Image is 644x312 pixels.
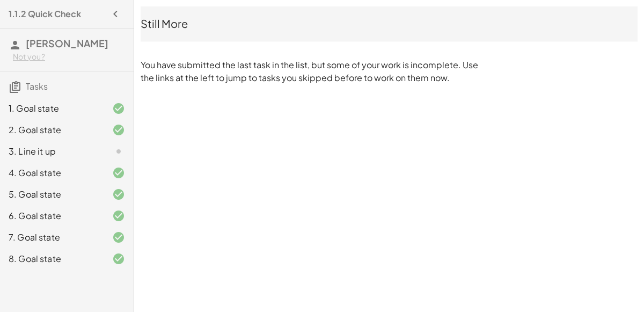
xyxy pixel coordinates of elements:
[141,16,638,31] div: Still More
[9,102,95,115] div: 1. Goal state
[9,145,95,158] div: 3. Line it up
[112,124,125,136] i: Task finished and correct.
[112,166,125,179] i: Task finished and correct.
[9,124,95,136] div: 2. Goal state
[26,81,48,92] span: Tasks
[13,52,125,62] div: Not you?
[112,209,125,222] i: Task finished and correct.
[112,188,125,201] i: Task finished and correct.
[9,166,95,179] div: 4. Goal state
[112,231,125,244] i: Task finished and correct.
[112,102,125,115] i: Task finished and correct.
[26,37,108,49] span: [PERSON_NAME]
[112,145,125,158] i: Task not started.
[9,252,95,265] div: 8. Goal state
[9,188,95,201] div: 5. Goal state
[112,252,125,265] i: Task finished and correct.
[9,209,95,222] div: 6. Goal state
[9,8,81,20] h4: 1.1.2 Quick Check
[9,231,95,244] div: 7. Goal state
[141,59,489,84] p: You have submitted the last task in the list, but some of your work is incomplete. Use the links ...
